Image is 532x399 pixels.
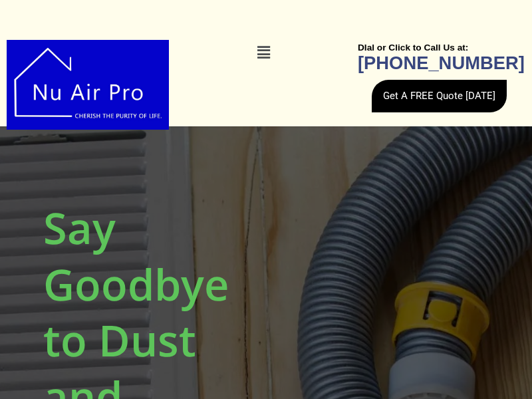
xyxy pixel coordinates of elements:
[358,43,468,53] b: DIal or Click to Call Us at:
[372,80,507,112] a: Get A FREE Quote [DATE]
[383,91,495,101] span: Get A FREE Quote [DATE]
[358,53,525,73] b: [PHONE_NUMBER]
[252,40,275,65] div: Menu Toggle
[358,61,525,71] a: [PHONE_NUMBER]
